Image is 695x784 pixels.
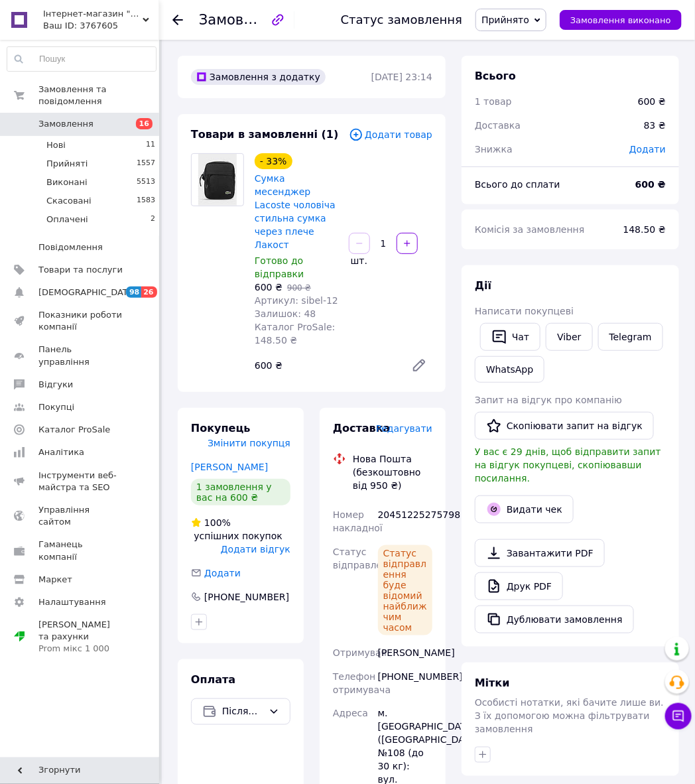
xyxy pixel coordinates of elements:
[333,647,387,658] span: Отримувач
[480,323,540,351] button: Чат
[475,412,654,440] button: Скопіювати запит на відгук
[222,704,263,719] span: Післяплата
[136,118,153,129] span: 16
[255,153,292,169] div: - 33%
[255,282,283,293] span: 600 ₴
[46,214,88,226] span: Оплачені
[191,422,251,434] span: Покупець
[475,677,510,689] span: Мітки
[475,96,512,107] span: 1 товар
[560,10,682,30] button: Замовлення виконано
[137,158,155,170] span: 1557
[198,154,237,206] img: Сумка месенджер Lacoste чоловіча стильна сумка через плече Лакост
[375,503,435,540] div: 20451225275798
[38,264,123,276] span: Товари та послуги
[475,606,634,633] button: Дублювати замовлення
[375,665,435,702] div: [PHONE_NUMBER]
[38,424,110,436] span: Каталог ProSale
[172,13,183,27] div: Повернутися назад
[38,84,159,107] span: Замовлення та повідомлення
[38,470,123,493] span: Інструменти веб-майстра та SEO
[46,195,92,207] span: Скасовані
[199,12,288,28] span: Замовлення
[475,356,544,383] a: WhatsApp
[333,422,391,434] span: Доставка
[636,111,674,140] div: 83 ₴
[137,195,155,207] span: 1583
[38,574,72,586] span: Маркет
[375,641,435,665] div: [PERSON_NAME]
[475,179,560,190] span: Всього до сплати
[333,708,368,719] span: Адреса
[475,120,521,131] span: Доставка
[203,590,290,604] div: [PHONE_NUMBER]
[38,379,73,391] span: Відгуки
[191,462,268,472] a: [PERSON_NAME]
[46,158,88,170] span: Прийняті
[341,13,463,27] div: Статус замовлення
[378,545,432,635] div: Статус відправлення буде відомий найближчим часом
[137,176,155,188] span: 5513
[333,547,400,570] span: Статус відправлення
[333,509,383,533] span: Номер накладної
[191,128,339,141] span: Товари в замовленні (1)
[146,139,155,151] span: 11
[191,69,326,85] div: Замовлення з додатку
[38,309,123,333] span: Показники роботи компанії
[38,287,137,298] span: [DEMOGRAPHIC_DATA]
[287,283,311,293] span: 900 ₴
[126,287,141,298] span: 98
[255,255,304,279] span: Готово до відправки
[376,423,432,434] span: Редагувати
[191,516,290,543] div: успішних покупок
[43,20,159,32] div: Ваш ID: 3767605
[43,8,143,20] span: Інтернет-магазин "Sibelis_store" /ФОП Продиус Володимир Васильович
[38,344,123,367] span: Панель управління
[475,539,605,567] a: Завантажити PDF
[221,544,290,555] span: Додати відгук
[38,596,106,608] span: Налаштування
[475,395,622,405] span: Запит на відгук про компанію
[665,703,692,730] button: Чат з покупцем
[333,671,391,695] span: Телефон отримувача
[204,517,231,528] span: 100%
[255,295,338,306] span: Артикул: sibel-12
[598,323,663,351] a: Telegram
[475,224,585,235] span: Комісія за замовлення
[570,15,671,25] span: Замовлення виконано
[255,322,335,346] span: Каталог ProSale: 148.50 ₴
[38,446,84,458] span: Аналітика
[475,572,563,600] a: Друк PDF
[191,479,290,505] div: 1 замовлення у вас на 600 ₴
[38,401,74,413] span: Покупці
[151,214,155,226] span: 2
[475,698,664,735] span: Особисті нотатки, які бачите лише ви. З їх допомогою можна фільтрувати замовлення
[347,254,369,267] div: шт.
[475,306,574,316] span: Написати покупцеві
[191,673,235,686] span: Оплата
[38,504,123,528] span: Управління сайтом
[475,495,574,523] button: Видати чек
[38,241,103,253] span: Повідомлення
[38,118,94,130] span: Замовлення
[7,47,156,71] input: Пошук
[249,356,401,375] div: 600 ₴
[141,287,157,298] span: 26
[475,279,491,292] span: Дії
[635,179,666,190] b: 600 ₴
[38,539,123,562] span: Гаманець компанії
[475,70,516,82] span: Всього
[204,568,241,578] span: Додати
[371,72,432,82] time: [DATE] 23:14
[46,176,88,188] span: Виконані
[638,95,666,108] div: 600 ₴
[255,308,316,319] span: Залишок: 48
[475,144,513,155] span: Знижка
[349,127,432,142] span: Додати товар
[255,173,336,250] a: Сумка месенджер Lacoste чоловіча стильна сумка через плече Лакост
[406,352,432,379] a: Редагувати
[38,643,123,655] div: Prom мікс 1 000
[629,144,666,155] span: Додати
[349,452,436,492] div: Нова Пошта (безкоштовно від 950 ₴)
[208,438,290,448] span: Змінити покупця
